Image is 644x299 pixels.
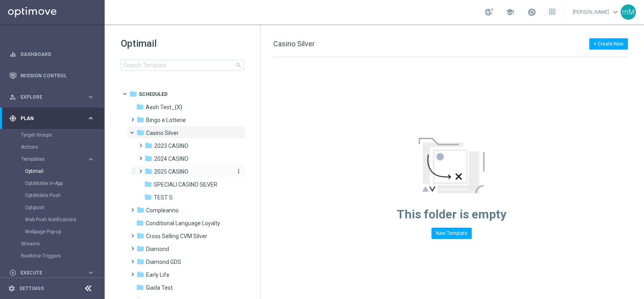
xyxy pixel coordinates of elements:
[21,156,95,162] button: Templates keyboard_arrow_right
[21,144,84,150] a: Actions
[87,114,95,122] i: keyboard_arrow_right
[144,154,153,162] i: folder
[621,4,636,20] div: mM
[9,65,95,86] div: Mission Control
[21,132,84,138] a: Target Groups
[139,91,167,98] span: Scheduled
[9,94,95,100] button: person_search Explore keyboard_arrow_right
[21,238,104,250] div: Streams
[136,206,144,214] i: folder
[25,228,84,235] a: Webpage Pop-up
[87,156,95,163] i: keyboard_arrow_right
[9,269,87,276] div: Execute
[136,283,144,291] i: folder
[25,216,84,223] a: Web Push Notifications
[25,168,84,174] a: Optimail
[9,44,95,65] div: Dashboard
[146,116,186,124] span: Bingo e Lotterie
[21,141,104,153] div: Actions
[136,129,144,137] i: folder
[19,286,44,291] a: Settings
[21,157,87,162] div: Templates
[21,157,79,162] span: Templates
[144,180,152,188] i: folder
[21,65,95,86] a: Mission Control
[9,51,17,58] i: equalizer
[146,207,179,214] span: Compleanno
[136,219,144,227] i: folder
[21,95,87,100] span: Explore
[136,232,144,240] i: folder
[21,153,104,238] div: Templates
[25,165,104,177] div: Optimail
[21,116,87,121] span: Plan
[21,270,87,275] span: Execute
[21,253,84,259] a: Realtime Triggers
[572,6,621,18] a: [PERSON_NAME]keyboard_arrow_down
[431,228,472,239] button: New Template
[121,37,244,50] h1: Optimail
[136,245,144,253] i: folder
[144,167,153,175] i: folder
[146,129,179,137] span: Casino Silver
[87,269,95,276] i: keyboard_arrow_right
[397,207,506,221] span: This folder is empty
[136,103,144,111] i: folder
[25,204,84,211] a: Optipush
[25,214,104,226] div: Web Push Notifications
[235,62,242,69] span: search
[146,104,182,111] span: Aesh Test_{X}
[589,38,628,50] button: + Create New
[273,39,315,48] span: Casino Silver
[9,115,87,122] div: Plan
[21,129,104,141] div: Target Groups
[9,115,17,122] i: gps_fixed
[146,220,220,227] span: Conditional Language Loyalty
[25,201,104,214] div: Optipush
[611,8,620,17] span: keyboard_arrow_down
[9,93,87,101] div: Explore
[129,90,137,98] i: folder
[234,168,242,175] button: more_vert
[154,181,217,188] span: SPECIALI CASINO SILVER
[146,258,181,266] span: Diamond GDS
[25,177,104,189] div: OptiMobile In-App
[235,168,242,174] i: more_vert
[9,115,95,122] button: gps_fixed Plan keyboard_arrow_right
[9,93,17,101] i: person_search
[9,270,95,276] button: play_circle_outline Execute keyboard_arrow_right
[146,284,173,291] span: Giada Test
[136,116,144,124] i: folder
[21,44,95,65] a: Dashboard
[9,51,95,58] button: equalizer Dashboard
[25,189,104,201] div: OptiMobile Push
[144,141,153,149] i: folder
[25,180,84,187] a: OptiMobile In-App
[25,192,84,199] a: OptiMobile Push
[154,168,188,175] span: 2025 CASINO
[21,250,104,262] div: Realtime Triggers
[506,8,514,17] span: school
[146,233,207,240] span: Cross Selling CVM Silver
[154,142,188,149] span: 2023 CASINO
[9,269,17,276] i: play_circle_outline
[146,271,169,278] span: Early Life
[87,93,95,101] i: keyboard_arrow_right
[144,193,152,201] i: folder
[419,138,485,193] img: emptyStateManageTemplates.jpg
[121,60,244,71] input: Search Template
[146,245,169,253] span: Diamond
[25,226,104,238] div: Webpage Pop-up
[21,241,84,247] a: Streams
[154,155,188,162] span: 2024 CASINO
[8,285,15,292] i: settings
[154,194,173,201] span: TEST S
[9,73,95,79] button: Mission Control
[136,257,144,266] i: folder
